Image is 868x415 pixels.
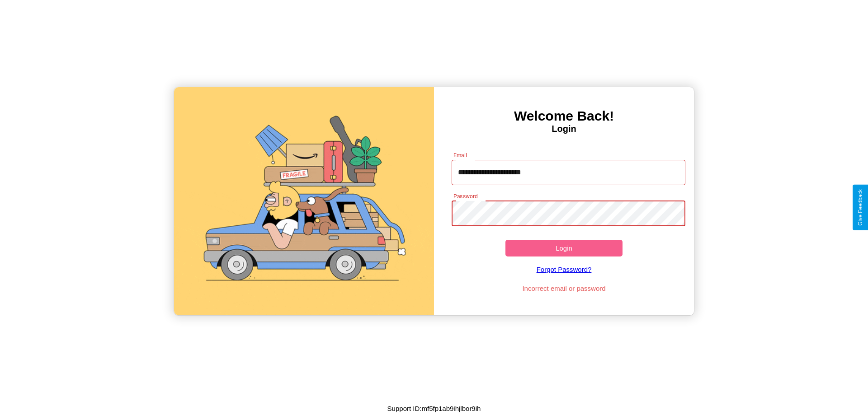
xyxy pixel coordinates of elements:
[447,282,681,294] p: Incorrect email or password
[453,192,477,200] label: Password
[453,151,467,159] label: Email
[434,108,694,124] h3: Welcome Back!
[174,87,434,315] img: gif
[434,124,694,134] h4: Login
[387,402,481,415] p: Support ID: mf5fp1ab9ihjlbor9ih
[447,256,681,282] a: Forgot Password?
[857,189,863,226] div: Give Feedback
[505,240,623,256] button: Login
